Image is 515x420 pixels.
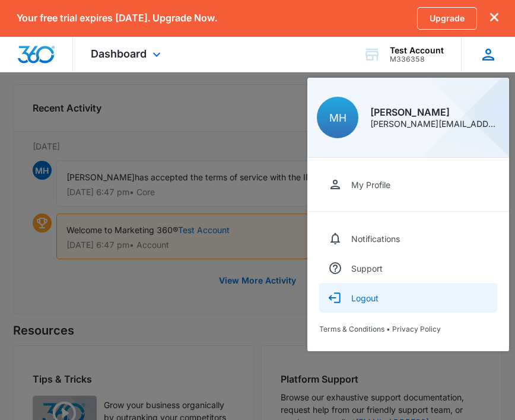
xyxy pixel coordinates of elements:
div: [PERSON_NAME] [370,107,500,117]
a: Upgrade [417,7,477,30]
a: Terms & Conditions [319,324,384,333]
div: Logout [351,293,379,303]
a: My Profile [319,170,497,199]
div: Notifications [351,234,400,244]
div: account id [390,55,444,63]
a: Notifications [319,224,497,253]
p: Your free trial expires [DATE]. Upgrade Now. [17,12,217,24]
div: • [319,324,497,333]
div: account name [390,46,444,55]
div: My Profile [351,180,390,190]
div: [PERSON_NAME][EMAIL_ADDRESS][PERSON_NAME][DOMAIN_NAME] [370,120,500,128]
div: Dashboard [73,37,182,72]
div: Support [351,263,383,273]
span: MH [329,112,346,124]
span: Dashboard [91,47,147,60]
button: Logout [319,283,497,313]
button: dismiss this dialog [490,12,498,24]
a: Privacy Policy [392,324,441,333]
a: Support [319,253,497,283]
